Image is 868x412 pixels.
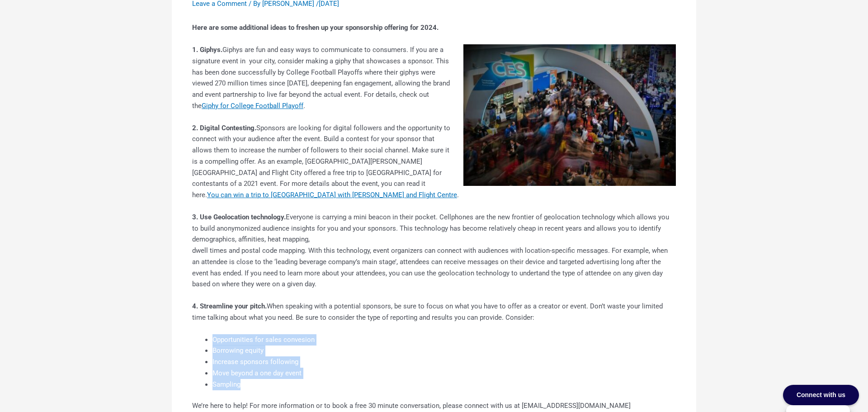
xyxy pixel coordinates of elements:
[192,123,676,201] p: Sponsors are looking for digital followers and the opportunity to connect with your audience afte...
[192,212,676,290] p: Everyone is carrying a mini beacon in their pocket. Cellphones are the new frontier of geolocatio...
[192,124,256,132] strong: 2. Digital Contesting.
[192,213,286,221] strong: 3. Use Geolocation technology.
[192,46,222,54] strong: 1. Giphys.
[212,345,676,356] li: Borrowing equity
[202,102,303,110] a: Giphy for College Football Playoff
[783,385,859,405] div: Connect with us
[192,44,676,112] p: Giphys are fun and easy ways to communicate to consumers. If you are a signature event in your ci...
[192,302,267,310] strong: 4. Streamline your pitch.
[212,334,676,346] li: Opportunities for sales convesion
[212,356,676,368] li: Increase sponsors following
[192,400,676,412] p: We’re here to help! For more information or to book a free 30 minute conversation, please connect...
[212,379,676,390] li: Sampling
[207,191,457,199] a: You can win a trip to [GEOGRAPHIC_DATA] with [PERSON_NAME] and Flight Centre
[192,24,439,32] strong: Here are some additional ideas to freshen up your sponsorship offering for 2024.
[192,301,676,323] p: When speaking with a potential sponsors, be sure to focus on what you have to offer as a creator ...
[212,368,676,379] li: Move beyond a one day event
